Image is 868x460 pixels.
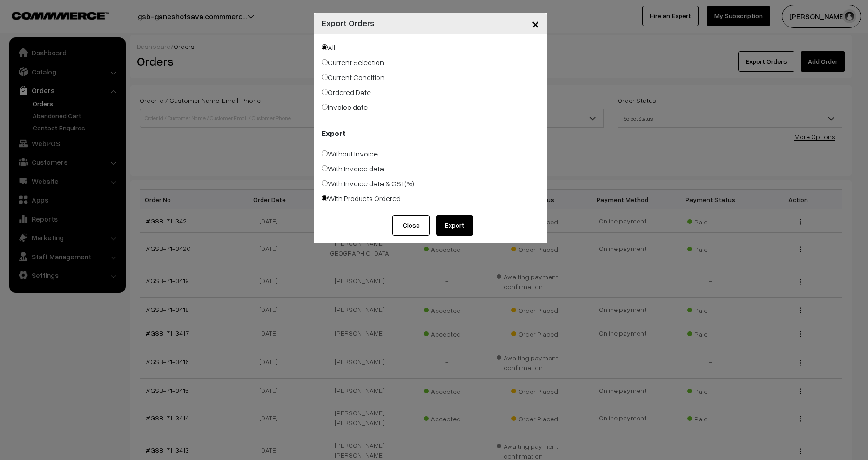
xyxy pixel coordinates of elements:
input: Ordered Date [322,89,328,95]
input: All [322,44,328,50]
input: With Products Ordered [322,195,328,201]
input: With Invoice data & GST(%) [322,180,328,186]
label: Ordered Date [322,87,371,98]
button: Close [392,215,430,236]
button: Close [524,9,547,38]
label: With Invoice data & GST(%) [322,178,414,189]
span: × [532,15,539,32]
input: Current Condition [322,74,328,80]
label: All [322,42,335,53]
input: Without Invoice [322,150,328,156]
label: Current Condition [322,72,384,83]
label: Invoice date [322,101,368,113]
input: Current Selection [322,59,328,65]
label: Without Invoice [322,148,378,159]
label: With Products Ordered [322,193,401,204]
b: Export [322,128,346,139]
button: Export [436,215,473,236]
label: With Invoice data [322,163,384,174]
input: With Invoice data [322,165,328,171]
input: Invoice date [322,104,328,110]
label: Current Selection [322,57,384,68]
h4: Export Orders [322,17,375,29]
